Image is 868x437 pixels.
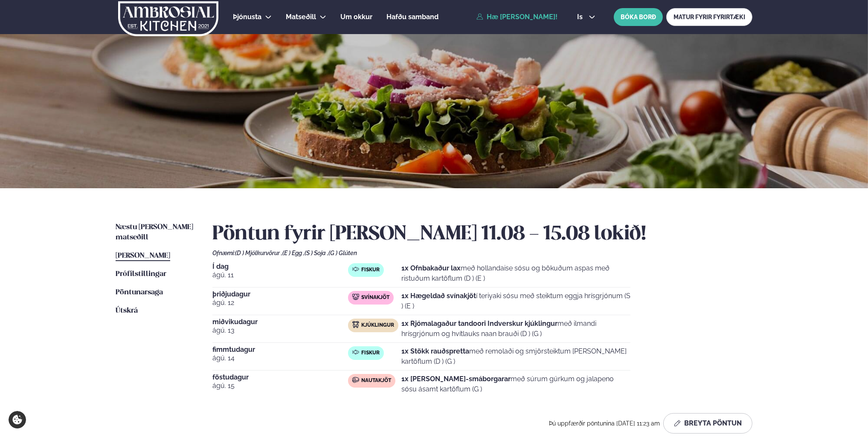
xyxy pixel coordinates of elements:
img: pork.svg [352,293,359,300]
a: Prófílstillingar [116,269,166,279]
span: Um okkur [340,13,372,21]
a: MATUR FYRIR FYRIRTÆKI [666,8,752,26]
span: Þjónusta [233,13,261,21]
span: Svínakjöt [361,294,389,301]
p: með súrum gúrkum og jalapeno sósu ásamt kartöflum (G ) [401,374,630,394]
a: Útskrá [116,306,138,316]
span: (E ) Egg , [282,250,305,256]
span: (G ) Glúten [328,250,357,256]
a: [PERSON_NAME] [116,251,170,261]
span: fimmtudagur [212,346,348,353]
span: Fiskur [361,267,380,273]
a: Þjónusta [233,12,261,22]
span: Nautakjöt [361,377,391,384]
p: með remolaði og smjörsteiktum [PERSON_NAME] kartöflum (D ) (G ) [401,346,630,367]
span: Þú uppfærðir pöntunina [DATE] 11:23 am [549,420,660,427]
h2: Pöntun fyrir [PERSON_NAME] 11.08 - 15.08 lokið! [212,222,752,246]
img: beef.svg [352,377,359,383]
span: (D ) Mjólkurvörur , [235,250,282,256]
span: Útskrá [116,307,138,314]
span: is [577,14,585,20]
a: Pöntunarsaga [116,287,163,298]
span: Fiskur [361,350,380,356]
span: ágú. 15 [212,381,348,391]
span: Prófílstillingar [116,270,166,278]
span: Pöntunarsaga [116,289,163,296]
span: ágú. 11 [212,270,348,280]
button: is [570,14,602,20]
a: Næstu [PERSON_NAME] matseðill [116,222,195,243]
p: með ilmandi hrísgrjónum og hvítlauks naan brauði (D ) (G ) [401,319,630,339]
img: logo [117,1,219,36]
img: fish.svg [352,266,359,273]
img: chicken.svg [352,321,359,328]
strong: 1x Hægeldað svínakjöt [401,292,476,300]
button: Breyta Pöntun [663,413,752,434]
div: Ofnæmi: [212,250,752,256]
span: ágú. 13 [212,325,348,336]
a: Cookie settings [9,411,26,428]
p: með hollandaise sósu og bökuðum aspas með ristuðum kartöflum (D ) (E ) [401,263,630,284]
a: Hafðu samband [386,12,438,22]
img: fish.svg [352,349,359,356]
strong: 1x [PERSON_NAME]-smáborgarar [401,375,511,383]
span: [PERSON_NAME] [116,252,170,259]
a: Matseðill [286,12,316,22]
span: miðvikudagur [212,319,348,325]
span: Matseðill [286,13,316,21]
button: BÓKA BORÐ [614,8,663,26]
span: Hafðu samband [386,13,438,21]
a: Um okkur [340,12,372,22]
span: Næstu [PERSON_NAME] matseðill [116,224,193,241]
span: þriðjudagur [212,291,348,298]
strong: 1x Rjómalagaður tandoori Indverskur kjúklingur [401,319,557,328]
p: í teriyaki sósu með steiktum eggja hrísgrjónum (S ) (E ) [401,291,630,311]
strong: 1x Ofnbakaður lax [401,264,461,272]
span: ágú. 14 [212,353,348,363]
span: föstudagur [212,374,348,381]
strong: 1x Stökk rauðspretta [401,347,469,355]
span: ágú. 12 [212,298,348,308]
span: Í dag [212,263,348,270]
a: Hæ [PERSON_NAME]! [476,13,557,21]
span: Kjúklingur [361,322,394,329]
span: (S ) Soja , [305,250,328,256]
